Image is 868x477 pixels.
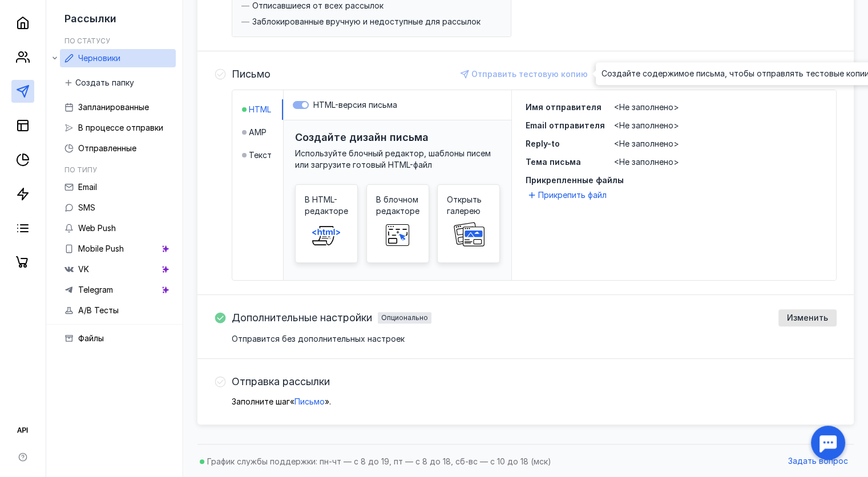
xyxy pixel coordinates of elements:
[526,188,611,202] button: Прикрепить файл
[782,453,854,470] button: Задать вопрос
[60,240,176,258] a: Mobile Push
[60,329,176,347] a: Файлы
[232,376,330,387] h4: Отправка рассылки
[526,120,605,130] span: Email отправителя
[526,157,581,167] span: Тема письма
[78,223,116,233] span: Web Push
[78,102,149,112] span: Запланированные
[614,157,679,167] span: <Не заполнено>
[78,123,163,132] span: В процессе отправки
[294,397,325,406] span: Письмо
[294,396,325,407] button: Письмо
[78,285,113,294] span: Telegram
[60,199,176,217] a: SMS
[249,104,271,115] span: HTML
[295,131,429,143] h3: Создайте дизайн письма
[249,149,272,161] span: Текст
[60,178,176,196] a: Email
[64,37,110,45] h5: По статусу
[60,301,176,320] a: A/B Тесты
[64,13,116,25] span: Рассылки
[614,120,679,130] span: <Не заполнено>
[60,98,176,116] a: Запланированные
[60,219,176,237] a: Web Push
[538,189,607,201] span: Прикрепить файл
[252,16,481,27] span: Заблокированные вручную и недоступные для рассылок
[232,334,405,343] span: Отправится без дополнительных настроек
[381,314,428,321] div: Опционально
[78,143,136,153] span: Отправленные
[249,127,267,138] span: AMP
[778,309,837,326] button: Изменить
[60,74,140,91] button: Создать папку
[78,244,124,253] span: Mobile Push
[232,312,431,324] h4: Дополнительные настройкиОпционально
[75,78,134,88] span: Создать папку
[207,456,551,466] span: График службы поддержки: пн-чт — с 8 до 19, пт — с 8 до 18, сб-вс — с 10 до 18 (мск)
[614,139,679,148] span: <Не заполнено>
[78,264,89,274] span: VK
[60,49,176,67] a: Черновики
[614,102,679,112] span: <Не заполнено>
[526,139,560,148] span: Reply-to
[788,456,848,466] span: Задать вопрос
[232,312,372,324] span: Дополнительные настройки
[78,53,120,63] span: Черновики
[60,139,176,157] a: Отправленные
[60,260,176,278] a: VK
[64,165,97,174] h5: По типу
[447,194,490,217] span: Открыть галерею
[78,305,119,315] span: A/B Тесты
[78,203,95,212] span: SMS
[78,333,104,343] span: Файлы
[526,102,601,112] span: Имя отправителя
[526,175,822,186] span: Прикрепленные файлы
[232,68,271,80] h4: Письмо
[78,182,97,192] span: Email
[376,194,419,217] span: В блочном редакторе
[295,148,491,169] span: Используйте блочный редактор, шаблоны писем или загрузите готовый HTML-файл
[60,119,176,137] a: В процессе отправки
[787,313,828,323] span: Изменить
[313,100,397,110] span: HTML-версия письма
[305,194,348,217] span: В HTML-редакторе
[232,396,837,407] p: Заполните шаг « » .
[60,281,176,299] a: Telegram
